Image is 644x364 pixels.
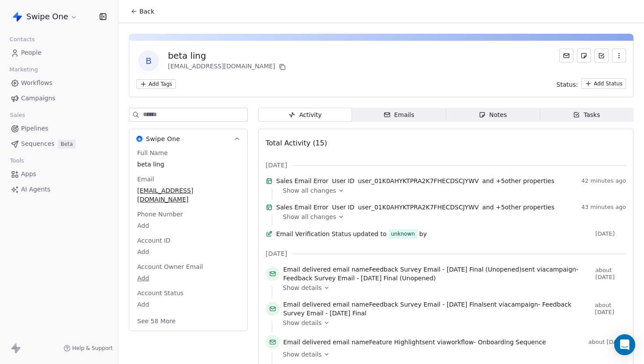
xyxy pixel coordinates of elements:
span: Sales Email Error [276,203,328,212]
a: SequencesBeta [7,137,111,151]
div: Emails [384,110,414,120]
span: Swipe One [26,11,68,22]
span: user_01K0AHYKTPRA2K7FHECDSCJYWV [358,177,479,185]
a: Show details [283,283,620,292]
span: Contacts [6,33,39,46]
span: Show all changes [283,186,336,195]
span: Show details [283,350,322,359]
span: 43 minutes ago [581,204,626,211]
a: Pipelines [7,121,111,136]
span: Sales [6,109,29,122]
div: Notes [479,110,507,120]
a: Show all changes [283,186,620,195]
span: Account ID [135,236,172,245]
img: Swipe One [136,136,142,142]
span: Apps [21,170,36,179]
a: People [7,46,111,60]
div: Open Intercom Messenger [614,334,635,355]
a: Apps [7,167,111,181]
span: updated to [353,230,387,238]
span: Onboarding Sequence [478,339,546,346]
span: [EMAIL_ADDRESS][DOMAIN_NAME] [137,186,239,204]
img: Swipe%20One%20Logo%201-1.svg [12,11,23,22]
span: Help & Support [72,345,113,352]
a: Show details [283,350,620,359]
span: user_01K0AHYKTPRA2K7FHECDSCJYWV [358,203,479,212]
span: Email delivered [283,339,331,346]
span: AI Agents [21,185,50,194]
span: Sequences [21,139,54,148]
a: AI Agents [7,182,111,197]
span: Phone Number [135,210,185,219]
span: Email Verification Status [276,230,351,238]
a: Show all changes [283,212,620,221]
span: Back [139,7,154,16]
span: Email delivered [283,301,331,308]
span: beta ling [137,160,239,169]
span: Feedback Survey Email - [DATE] Final (Unopened) [283,275,436,282]
span: and + 5 other properties [482,177,555,185]
div: [EMAIL_ADDRESS][DOMAIN_NAME] [168,62,288,72]
button: Back [125,4,160,19]
span: [DATE] [266,161,287,170]
span: User ID [332,203,354,212]
span: and + 5 other properties [482,203,555,212]
span: Campaigns [21,94,55,103]
span: Add [137,221,239,230]
span: Full Name [135,148,170,157]
span: Account Status [135,289,185,297]
a: Help & Support [64,345,113,352]
button: See 58 More [132,313,181,329]
span: Feature Highlight [369,339,422,346]
button: Swipe One [11,9,79,24]
span: Add [137,274,239,283]
span: User ID [332,177,354,185]
button: Add Status [581,78,626,89]
span: Total Activity (15) [266,139,327,147]
span: Show details [283,318,322,327]
div: Tasks [573,110,600,120]
span: Status: [556,80,578,89]
span: Add [137,300,239,309]
span: Sales Email Error [276,177,328,185]
span: b [138,50,159,71]
span: email name sent via workflow - [283,338,546,346]
div: beta ling [168,49,288,62]
span: Pipelines [21,124,48,133]
span: Show details [283,283,322,292]
span: email name sent via campaign - [283,265,592,283]
span: about [DATE] [595,267,626,281]
span: Swipe One [146,134,180,143]
a: Workflows [7,76,111,90]
span: Email delivered [283,266,331,273]
button: Add Tags [136,79,176,89]
span: Feedback Survey Email - [DATE] Final (Unopened) [369,266,522,273]
span: Marketing [6,63,42,76]
span: Beta [58,140,75,148]
span: Tools [6,154,28,167]
span: Add [137,247,239,256]
button: Swipe OneSwipe One [129,129,247,148]
span: email name sent via campaign - [283,300,591,318]
span: Show all changes [283,212,336,221]
span: 42 minutes ago [581,177,626,184]
span: Account Owner Email [135,262,205,271]
span: by [419,230,427,238]
a: Campaigns [7,91,111,106]
a: Show details [283,318,620,327]
span: about [DATE] [595,302,626,316]
span: Feedback Survey Email - [DATE] Final [369,301,484,308]
span: about [DATE] [588,339,626,346]
span: [DATE] [266,249,287,258]
span: [DATE] [595,230,626,237]
div: unknown [391,230,415,238]
span: People [21,48,42,57]
div: Swipe OneSwipe One [129,148,247,331]
span: Workflows [21,78,53,88]
span: Email [135,175,156,184]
